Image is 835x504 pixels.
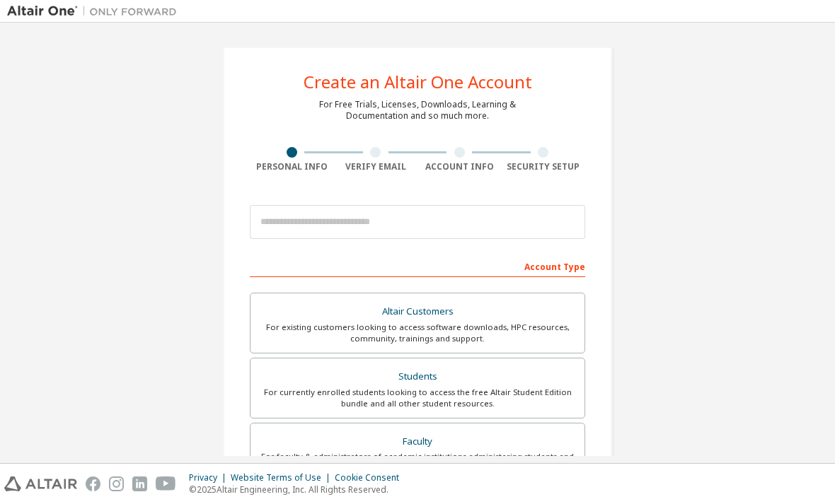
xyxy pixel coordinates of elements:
img: Altair One [7,4,184,18]
div: Account Type [250,254,585,277]
img: facebook.svg [86,476,100,491]
p: © 2025 Altair Engineering, Inc. All Rights Reserved. [189,484,408,496]
div: Faculty [259,432,576,452]
div: Privacy [189,472,231,484]
div: For currently enrolled students looking to access the free Altair Student Edition bundle and all ... [259,387,576,409]
div: Website Terms of Use [231,472,335,484]
div: For existing customers looking to access software downloads, HPC resources, community, trainings ... [259,322,576,344]
div: Security Setup [502,161,586,172]
div: For faculty & administrators of academic institutions administering students and accessing softwa... [259,451,576,474]
img: instagram.svg [109,476,124,491]
div: Verify Email [334,161,418,172]
div: Personal Info [250,161,334,172]
div: For Free Trials, Licenses, Downloads, Learning & Documentation and so much more. [319,99,516,122]
img: altair_logo.svg [4,476,77,491]
div: Altair Customers [259,302,576,322]
div: Account Info [417,161,502,172]
img: linkedin.svg [132,476,147,491]
img: youtube.svg [156,476,176,491]
div: Students [259,367,576,387]
div: Cookie Consent [335,472,408,484]
div: Create an Altair One Account [304,74,532,90]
